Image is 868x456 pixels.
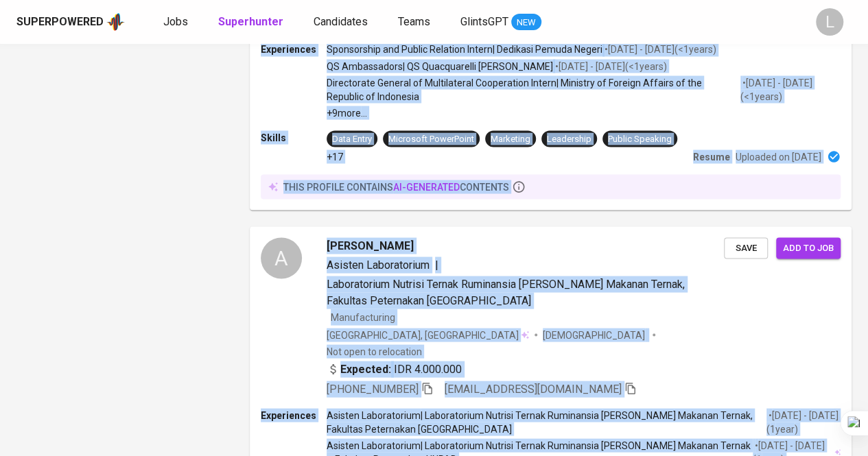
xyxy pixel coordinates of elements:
div: A [261,237,302,278]
span: [PERSON_NAME] [327,237,414,254]
span: Teams [398,15,430,28]
div: Marketing [491,132,530,145]
span: NEW [511,16,541,29]
p: Asisten Laboratorium | Laboratorium Nutrisi Ternak Ruminansia [PERSON_NAME] Makanan Ternak, Fakul... [327,408,766,435]
div: IDR 4.000.000 [327,361,462,377]
div: L [816,8,843,36]
button: Add to job [776,237,841,259]
a: Superpoweredapp logo [16,12,125,32]
a: Superhunter [218,14,286,31]
span: GlintsGPT [460,15,508,28]
span: [PHONE_NUMBER] [327,382,419,395]
p: +9 more ... [327,106,841,119]
span: Save [731,240,761,256]
p: Resume [693,149,730,163]
p: Not open to relocation [327,344,422,358]
p: +17 [327,149,343,163]
div: Data Entry [332,132,372,145]
span: Jobs [163,15,188,28]
div: Microsoft PowerPoint [388,132,474,145]
a: Teams [398,14,433,31]
a: Candidates [314,14,371,31]
img: app logo [106,12,125,32]
p: Experiences [261,408,327,422]
span: Laboratorium Nutrisi Ternak Ruminansia [PERSON_NAME] Makanan Ternak, Fakultas Peternakan [GEOGRAP... [327,277,685,307]
div: Public Speaking [608,132,672,145]
span: Asisten Laboratorium [327,258,430,271]
span: Add to job [783,240,834,256]
span: [DEMOGRAPHIC_DATA] [543,328,647,341]
p: this profile contains contents [283,180,509,193]
span: Manufacturing [331,311,395,322]
p: Directorate General of Multilateral Cooperation Intern | Ministry of Foreign Affairs of the Repub... [327,75,740,103]
a: GlintsGPT NEW [460,14,541,31]
div: Superpowered [16,14,104,30]
p: • [DATE] - [DATE] ( 1 year ) [766,408,841,435]
p: Sponsorship and Public Relation Intern | Dedikasi Pemuda Negeri [327,43,602,56]
p: • [DATE] - [DATE] ( <1 years ) [553,59,667,73]
span: Candidates [314,15,368,28]
span: [EMAIL_ADDRESS][DOMAIN_NAME] [445,382,622,395]
button: Save [724,237,768,259]
p: • [DATE] - [DATE] ( <1 years ) [602,43,716,56]
a: Jobs [163,14,191,31]
p: Uploaded on [DATE] [736,149,821,163]
b: Expected: [340,361,391,377]
div: [GEOGRAPHIC_DATA], [GEOGRAPHIC_DATA] [327,328,529,341]
b: Superhunter [218,15,283,28]
span: | [435,256,438,273]
p: Experiences [261,43,327,56]
p: • [DATE] - [DATE] ( <1 years ) [740,75,841,103]
p: Skills [261,130,327,144]
div: Leadership [547,132,591,145]
p: QS Ambassadors | QS Quacquarelli [PERSON_NAME] [327,59,553,73]
span: AI-generated [393,181,460,192]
